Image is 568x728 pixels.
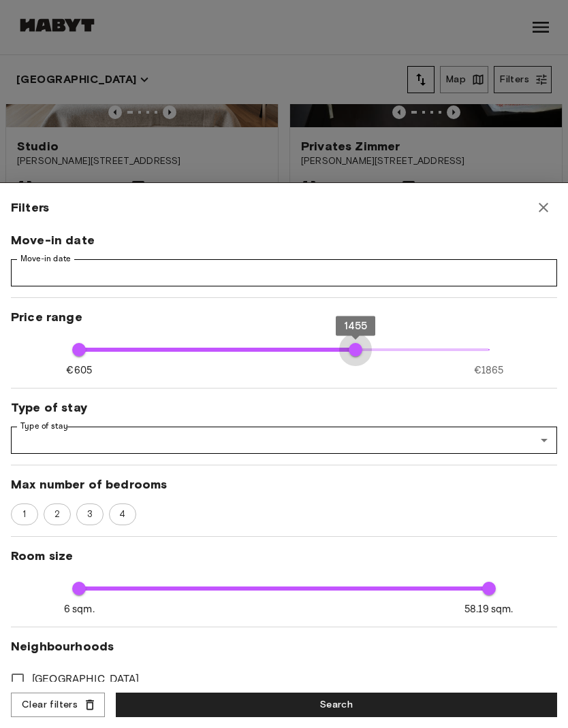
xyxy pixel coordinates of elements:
[20,253,71,265] label: Move-in date
[32,672,140,688] span: [GEOGRAPHIC_DATA]
[64,602,95,616] span: 6 sqm.
[11,476,557,493] span: Max number of bedrooms
[344,319,368,331] span: 1455
[11,309,557,325] span: Price range
[474,363,504,378] span: €1865
[76,503,104,525] div: 3
[11,503,38,525] div: 1
[11,259,557,286] input: Choose date
[44,503,71,525] div: 2
[11,199,49,216] span: Filters
[109,503,136,525] div: 4
[47,508,67,521] span: 2
[464,602,514,616] span: 58.19 sqm.
[11,638,557,655] span: Neighbourhoods
[116,693,557,718] button: Search
[66,363,92,378] span: €605
[80,508,100,521] span: 3
[20,420,68,432] label: Type of stay
[11,693,105,718] button: Clear filters
[15,508,33,521] span: 1
[11,548,557,564] span: Room size
[11,399,557,416] span: Type of stay
[11,232,557,248] span: Move-in date
[112,508,133,521] span: 4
